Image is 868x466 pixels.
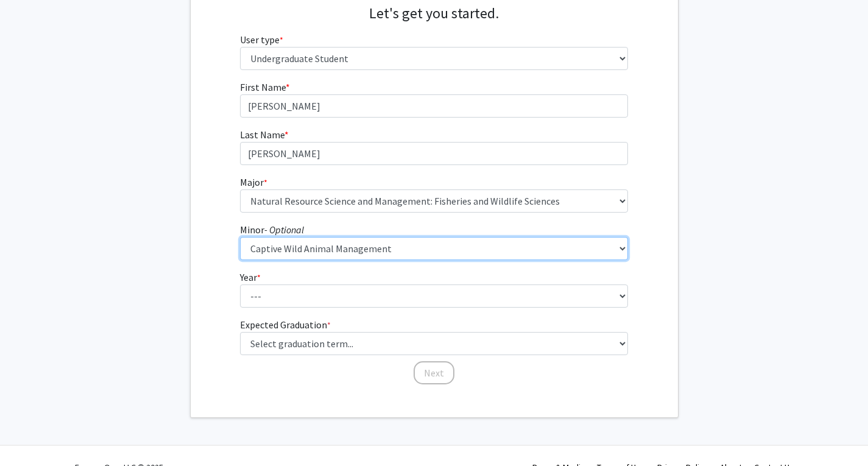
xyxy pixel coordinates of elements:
[240,270,261,284] label: Year
[240,5,628,23] h4: Let's get you started.
[9,411,52,457] iframe: Chat
[240,222,304,237] label: Minor
[240,129,284,141] span: Last Name
[240,317,331,332] label: Expected Graduation
[240,32,283,47] label: User type
[240,81,286,93] span: First Name
[414,361,454,384] button: Next
[240,175,267,189] label: Major
[264,224,304,236] i: - Optional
